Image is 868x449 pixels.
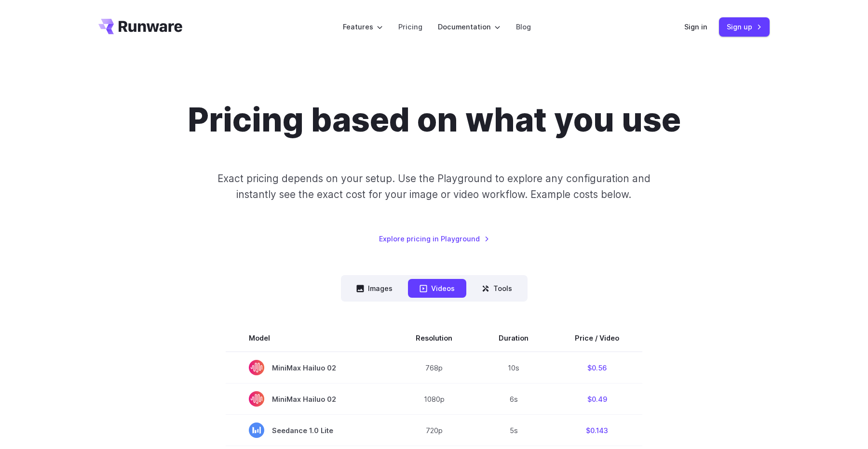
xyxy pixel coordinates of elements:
a: Explore pricing in Playground [379,233,489,244]
a: Go to / [98,19,182,34]
td: 6s [475,383,552,415]
td: $0.49 [552,383,642,415]
span: MiniMax Hailuo 02 [249,360,369,375]
th: Resolution [393,325,475,352]
label: Documentation [438,21,501,32]
span: MiniMax Hailuo 02 [249,391,369,407]
td: 1080p [393,383,475,415]
td: $0.56 [552,352,642,383]
td: 10s [475,352,552,383]
td: 720p [393,415,475,446]
th: Price / Video [552,325,642,352]
button: Tools [470,279,524,298]
th: Model [226,325,393,352]
td: 5s [475,415,552,446]
a: Pricing [398,21,422,32]
a: Sign in [684,21,707,32]
p: Exact pricing depends on your setup. Use the Playground to explore any configuration and instantl... [199,171,669,203]
td: 768p [393,352,475,383]
h1: Pricing based on what you use [188,100,681,140]
label: Features [343,21,383,32]
a: Sign up [719,17,770,36]
button: Images [345,279,404,298]
a: Blog [516,21,531,32]
td: $0.143 [552,415,642,446]
th: Duration [475,325,552,352]
button: Videos [408,279,466,298]
span: Seedance 1.0 Lite [249,423,369,438]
